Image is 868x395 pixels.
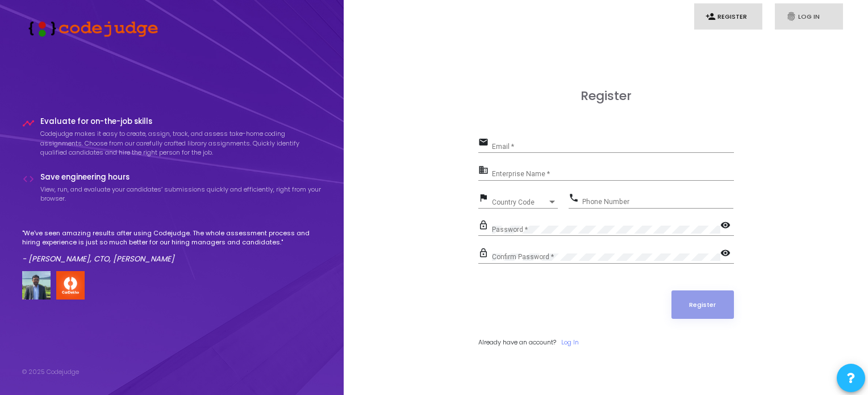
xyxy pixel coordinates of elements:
a: Log In [561,338,579,347]
img: company-logo [56,271,85,300]
p: "We've seen amazing results after using Codejudge. The whole assessment process and hiring experi... [22,228,322,247]
mat-icon: phone [569,192,582,206]
mat-icon: visibility [720,219,734,233]
div: © 2025 Codejudge [22,367,79,377]
button: Register [671,290,734,319]
mat-icon: email [478,136,492,150]
p: View, run, and evaluate your candidates’ submissions quickly and efficiently, right from your bro... [40,185,322,203]
h4: Save engineering hours [40,173,322,182]
mat-icon: flag [478,192,492,206]
mat-icon: visibility [720,247,734,261]
i: person_add [706,11,716,22]
mat-icon: business [478,164,492,178]
a: person_addRegister [694,3,762,30]
input: Enterprise Name [492,171,734,178]
mat-icon: lock_outline [478,247,492,261]
input: Phone Number [582,198,733,206]
span: Already have an account? [478,338,556,347]
span: Country Code [492,199,548,206]
img: user image [22,271,51,300]
em: - [PERSON_NAME], CTO, [PERSON_NAME] [22,253,174,264]
a: fingerprintLog In [775,3,843,30]
i: fingerprint [786,11,796,22]
p: Codejudge makes it easy to create, assign, track, and assess take-home coding assignments. Choose... [40,129,322,157]
h4: Evaluate for on-the-job skills [40,117,322,126]
i: timeline [22,117,35,130]
h3: Register [478,89,734,103]
input: Email [492,143,734,151]
mat-icon: lock_outline [478,219,492,233]
i: code [22,173,35,185]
